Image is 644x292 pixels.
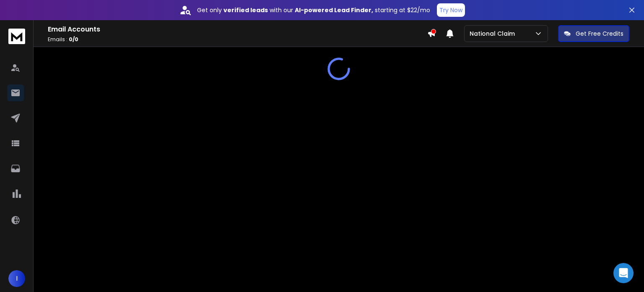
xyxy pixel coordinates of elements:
[69,36,78,43] span: 0 / 0
[576,29,623,38] p: Get Free Credits
[8,29,25,44] img: logo
[48,24,427,34] h1: Email Accounts
[48,36,427,43] p: Emails :
[295,6,373,14] strong: AI-powered Lead Finder,
[197,6,430,14] p: Get only with our starting at $22/mo
[558,25,629,42] button: Get Free Credits
[437,3,465,17] button: Try Now
[439,6,462,14] p: Try Now
[8,270,25,287] button: I
[613,263,634,283] div: Open Intercom Messenger
[470,29,518,38] p: National Claim
[223,6,268,14] strong: verified leads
